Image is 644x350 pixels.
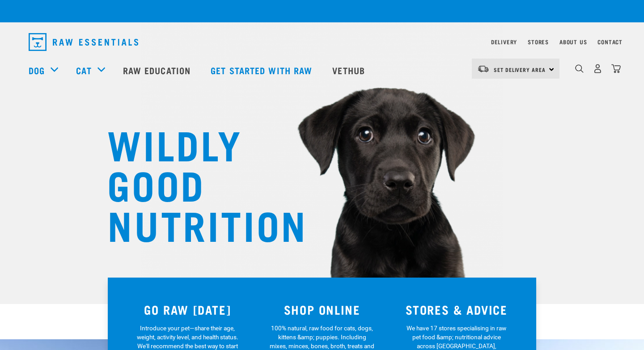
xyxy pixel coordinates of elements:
img: van-moving.png [477,65,489,73]
a: Get started with Raw [202,52,323,88]
h3: SHOP ONLINE [260,303,384,316]
a: Delivery [491,40,517,43]
a: Contact [597,40,623,43]
a: Cat [76,63,91,77]
img: home-icon@2x.png [611,64,621,73]
a: Dog [29,63,45,77]
img: user.png [593,64,602,73]
h3: GO RAW [DATE] [126,303,250,316]
h3: STORES & ADVICE [394,303,518,316]
a: Raw Education [114,52,202,88]
nav: dropdown navigation [21,30,623,55]
a: About Us [559,40,587,43]
a: Stores [528,40,549,43]
a: Vethub [323,52,376,88]
h1: WILDLY GOOD NUTRITION [107,123,286,244]
img: Raw Essentials Logo [29,33,138,51]
span: Set Delivery Area [494,68,546,71]
img: home-icon-1@2x.png [575,64,584,73]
